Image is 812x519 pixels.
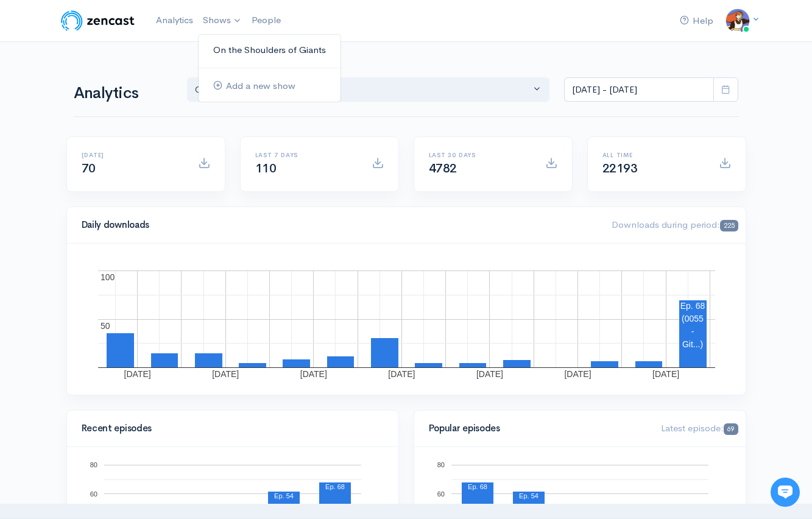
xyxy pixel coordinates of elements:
[59,9,136,33] img: ZenCast Logo
[437,461,444,468] text: 80
[90,461,97,468] text: 80
[90,490,97,497] text: 60
[198,7,247,34] a: Shows
[675,8,718,34] a: Help
[720,220,738,231] span: 225
[101,272,115,282] text: 100
[724,423,738,435] span: 69
[602,152,704,158] h6: All time
[680,301,705,311] text: Ep. 68
[602,161,638,176] span: 22193
[195,83,531,97] div: On the Shoulders of Giant...
[212,369,239,379] text: [DATE]
[325,483,345,490] text: Ep. 68
[429,161,457,176] span: 4782
[274,492,294,500] text: Ep. 54
[255,161,277,176] span: 110
[101,321,110,331] text: 50
[726,9,750,33] img: ...
[187,77,550,102] button: On the Shoulders of Giant...
[429,423,647,434] h4: Popular episodes
[82,220,598,230] h4: Daily downloads
[437,490,444,497] text: 60
[682,339,702,349] text: Git...)
[771,478,800,507] iframe: gist-messenger-bubble-iframe
[18,59,225,79] h1: Hi 👋
[652,369,679,379] text: [DATE]
[82,152,183,158] h6: [DATE]
[247,7,286,34] a: People
[564,77,714,102] input: analytics date range selector
[124,369,150,379] text: [DATE]
[564,369,591,379] text: [DATE]
[255,152,357,158] h6: Last 7 days
[82,423,376,434] h4: Recent episodes
[82,258,731,380] svg: A chart.
[198,34,341,102] ul: Shows
[74,85,172,102] h1: Analytics
[18,81,225,139] h2: Just let us know if you need anything and we'll be happy to help! 🙂
[476,369,503,379] text: [DATE]
[429,152,531,158] h6: Last 30 days
[35,229,217,253] input: Search articles
[199,76,341,97] a: Add a new show
[612,219,738,230] span: Downloads during period:
[468,483,487,490] text: Ep. 68
[199,40,341,61] a: On the Shoulders of Giants
[300,369,327,379] text: [DATE]
[151,7,198,34] a: Analytics
[82,161,96,176] span: 70
[79,169,146,178] span: New conversation
[661,422,738,434] span: Latest episode:
[519,492,538,500] text: Ep. 54
[388,369,415,379] text: [DATE]
[19,161,225,186] button: New conversation
[16,209,227,224] p: Find an answer quickly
